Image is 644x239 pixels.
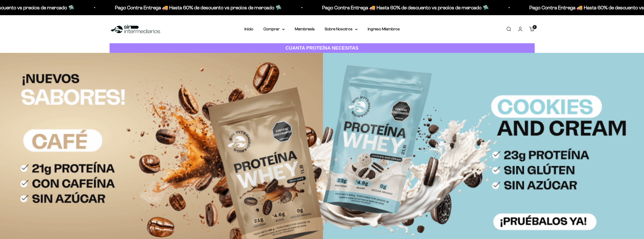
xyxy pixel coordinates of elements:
[423,4,589,12] p: Pago Contra Entrega 🚚 Hasta 60% de descuento vs precios de mercado 🛸
[295,27,315,31] a: Membresía
[215,4,382,12] p: Pago Contra Entrega 🚚 Hasta 60% de descuento vs precios de mercado 🛸
[534,26,535,28] span: 2
[285,45,359,51] strong: CUANTA PROTEÍNA NECESITAS
[263,26,285,32] summary: Comprar
[110,43,535,53] a: CUANTA PROTEÍNA NECESITAS
[368,27,400,31] a: Ingreso Miembros
[244,27,253,31] a: Inicio
[325,26,358,32] summary: Sobre Nosotros
[8,4,175,12] p: Pago Contra Entrega 🚚 Hasta 60% de descuento vs precios de mercado 🛸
